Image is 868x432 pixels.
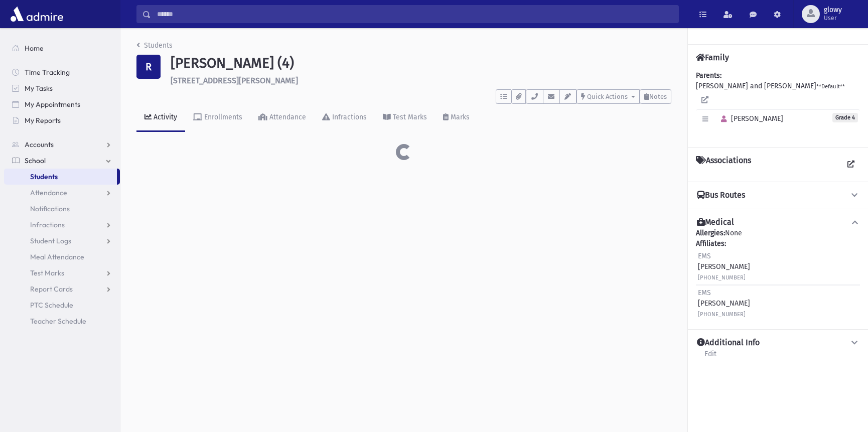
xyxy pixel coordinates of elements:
span: My Tasks [25,84,53,93]
span: PTC Schedule [30,301,73,310]
a: Edit [704,348,717,366]
button: Medical [696,217,860,228]
a: My Reports [4,112,120,128]
a: Report Cards [4,281,120,297]
a: Accounts [4,136,120,153]
div: Marks [449,113,470,121]
span: [PERSON_NAME] [716,114,783,123]
span: Grade 4 [832,113,858,122]
a: Attendance [250,104,314,132]
img: AdmirePro [8,4,66,24]
button: Bus Routes [696,190,860,201]
button: Quick Actions [576,89,640,104]
div: Activity [152,113,177,121]
span: School [25,156,46,165]
div: Infractions [330,113,367,121]
a: Activity [136,104,185,132]
div: None [696,228,860,321]
span: Notes [649,93,667,100]
a: Marks [435,104,478,132]
a: Time Tracking [4,64,120,80]
a: Attendance [4,185,120,201]
a: My Appointments [4,96,120,112]
input: Search [151,5,678,23]
a: View all Associations [842,156,860,174]
span: Student Logs [30,236,71,245]
h4: Bus Routes [697,190,745,201]
span: Home [25,44,44,53]
span: Attendance [30,188,67,197]
span: EMS [698,289,711,297]
a: School [4,153,120,169]
a: Teacher Schedule [4,313,120,329]
small: [PHONE_NUMBER] [698,311,746,318]
h1: [PERSON_NAME] (4) [171,55,671,72]
span: glowy [824,6,842,14]
button: Notes [640,89,671,104]
span: Students [30,172,58,181]
span: EMS [698,252,711,260]
h4: Additional Info [697,338,760,348]
a: Students [136,41,173,50]
a: Students [4,169,117,185]
span: Time Tracking [25,68,70,77]
div: R [136,55,161,79]
button: Additional Info [696,338,860,348]
span: Notifications [30,204,70,213]
a: Home [4,40,120,56]
a: Test Marks [4,265,120,281]
span: User [824,14,842,22]
h4: Associations [696,156,751,174]
a: Infractions [314,104,375,132]
div: [PERSON_NAME] [698,251,750,282]
div: Attendance [267,113,306,121]
span: Meal Attendance [30,252,84,261]
div: [PERSON_NAME] and [PERSON_NAME] [696,70,860,139]
h4: Family [696,53,729,62]
a: Test Marks [375,104,435,132]
a: PTC Schedule [4,297,120,313]
span: My Reports [25,116,61,125]
span: Quick Actions [587,93,628,100]
span: Test Marks [30,268,64,277]
a: Meal Attendance [4,249,120,265]
a: Notifications [4,201,120,217]
a: Student Logs [4,233,120,249]
span: Teacher Schedule [30,317,86,326]
small: [PHONE_NUMBER] [698,274,746,281]
nav: breadcrumb [136,40,173,55]
div: Enrollments [202,113,242,121]
a: Enrollments [185,104,250,132]
h4: Medical [697,217,734,228]
span: Accounts [25,140,54,149]
span: Infractions [30,220,65,229]
span: My Appointments [25,100,80,109]
a: Infractions [4,217,120,233]
div: [PERSON_NAME] [698,287,750,319]
b: Affiliates: [696,239,726,248]
span: Report Cards [30,284,73,294]
a: My Tasks [4,80,120,96]
div: Test Marks [391,113,427,121]
b: Parents: [696,71,721,80]
b: Allergies: [696,229,725,237]
h6: [STREET_ADDRESS][PERSON_NAME] [171,76,671,85]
